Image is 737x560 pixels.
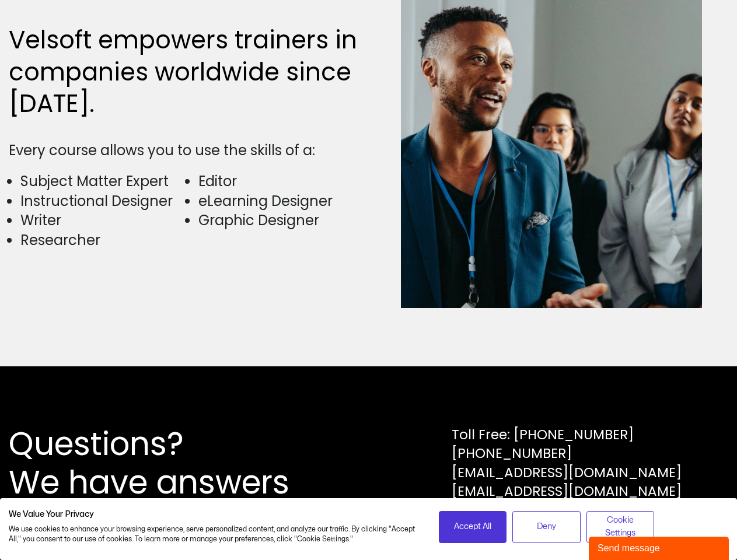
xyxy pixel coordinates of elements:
[20,191,184,211] li: Instructional Designer
[454,520,491,533] span: Accept All
[9,24,363,120] h2: Velsoft empowers trainers in companies worldwide since [DATE].
[20,211,184,230] li: Writer
[9,524,421,544] p: We use cookies to enhance your browsing experience, serve personalized content, and analyze our t...
[586,511,655,543] button: Adjust cookie preferences
[512,511,581,543] button: Deny all cookies
[452,425,682,501] div: Toll Free: [PHONE_NUMBER] [PHONE_NUMBER] [EMAIL_ADDRESS][DOMAIN_NAME] [EMAIL_ADDRESS][DOMAIN_NAME]
[20,230,184,250] li: Researcher
[9,509,421,520] h2: We Value Your Privacy
[589,534,731,560] iframe: chat widget
[198,211,362,230] li: Graphic Designer
[439,511,507,543] button: Accept all cookies
[537,520,556,533] span: Deny
[9,425,331,502] h2: Questions? We have answers
[20,171,184,191] li: Subject Matter Expert
[198,191,362,211] li: eLearning Designer
[198,171,362,191] li: Editor
[594,514,647,540] span: Cookie Settings
[9,141,363,160] div: Every course allows you to use the skills of a:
